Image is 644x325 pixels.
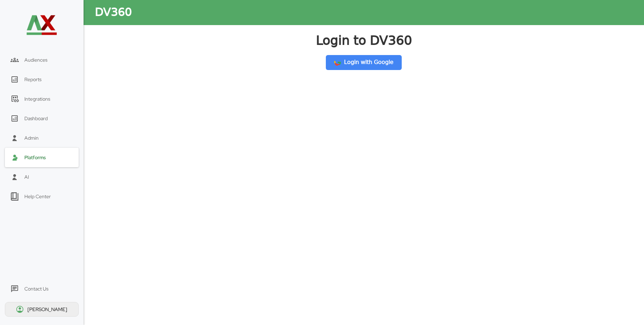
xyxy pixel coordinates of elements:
button: Login with Google [326,55,402,70]
div: Contact Us [24,286,48,292]
div: Dashboard [24,115,48,122]
div: Integrations [24,96,50,102]
div: Admin [24,135,39,141]
h2: Login to DV360 [316,32,412,49]
div: [PERSON_NAME] [28,306,68,312]
div: AI [24,174,29,180]
span: Audiences [24,57,47,63]
div: Help Center [24,193,51,200]
div: Reports [24,76,41,83]
div: DV360 [95,5,132,21]
div: Platforms [24,154,46,161]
